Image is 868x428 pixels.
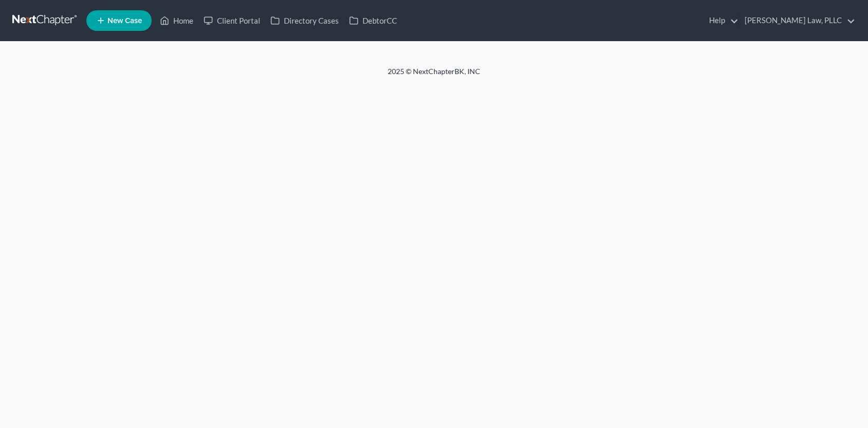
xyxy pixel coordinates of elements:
div: 2025 © NextChapterBK, INC [141,66,727,85]
new-legal-case-button: New Case [86,10,152,31]
a: Home [155,11,198,30]
a: Help [704,11,738,30]
a: DebtorCC [344,11,402,30]
a: Directory Cases [265,11,344,30]
a: [PERSON_NAME] Law, PLLC [739,11,855,30]
a: Client Portal [198,11,265,30]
